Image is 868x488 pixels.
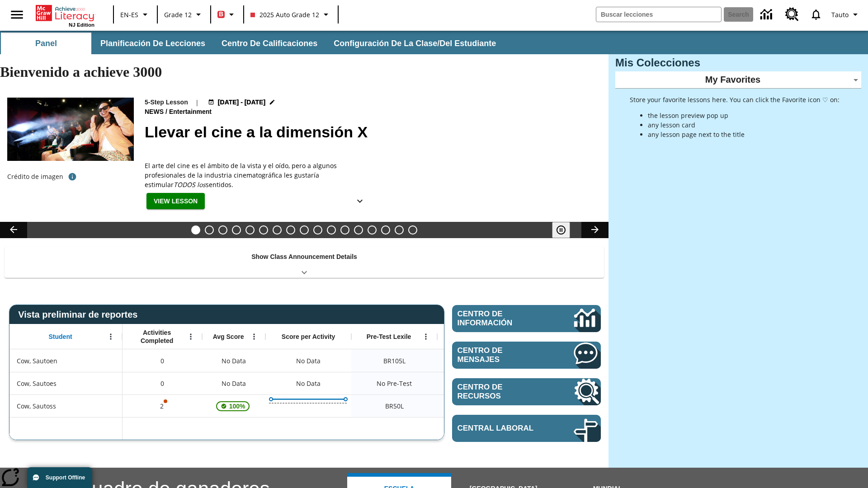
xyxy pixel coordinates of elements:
[452,378,601,405] a: Centro de recursos, Se abrirá en una pestaña nueva.
[326,33,503,54] button: Configuración de la clase/del estudiante
[213,333,244,341] span: Avg Score
[286,225,295,235] button: Slide 8 Attack of the Terrifying Tomatoes
[146,193,205,210] button: View Lesson
[259,225,268,235] button: Slide 6 The Last Homesteaders
[226,398,249,414] span: 100%
[437,349,523,372] div: Beginning reader 105 Lexile, ER, Según la medida de lectura Lexile, el estudiante es un Lector Em...
[202,349,265,372] div: No Data, Cow, Sautoen
[127,328,187,345] span: Activities Completed
[36,3,94,28] div: Portada
[160,356,164,366] span: 0
[419,330,433,343] button: Abrir menú
[327,225,336,235] button: Slide 11 Mixed Practice: Citing Evidence
[458,310,543,328] span: Centro de información
[630,95,840,104] p: Store your favorite lessons here. You can click the Favorite icon ♡ on:
[18,310,142,320] span: Vista preliminar de reportes
[159,401,165,411] p: 2
[245,225,255,235] button: Slide 5 ¡Fuera! ¡Es privado!
[5,247,604,278] div: Show Class Announcement Details
[7,172,63,181] p: Crédito de imagen
[205,225,214,235] button: Slide 2 Día del Trabajo
[104,330,118,343] button: Abrir menú
[385,401,404,411] span: Beginning reader 50 Lexile, Cow, Sautoss
[123,372,202,394] div: 0, Cow, Sautoes
[69,22,94,28] span: NJ Edition
[4,1,30,28] button: Abrir el menú lateral
[581,222,609,238] button: Carrusel de lecciones, seguir
[202,394,265,417] div: , 100%, La puntuación media de 100% correspondiente al primer intento de este estudiante de respo...
[49,333,72,341] span: Student
[615,71,861,89] div: My Favorites
[648,130,840,139] li: any lesson page next to the title
[117,6,154,23] button: Language: EN-ES, Selecciona un idioma
[145,161,371,189] p: El arte del cine es el ámbito de la vista y el oído, pero a algunos profesionales de la industria...
[452,415,601,442] a: Central laboral
[206,98,278,107] button: Aug 18 - Aug 24 Elegir fechas
[247,6,335,23] button: Class: 2025 Auto Grade 12, Selecciona una clase
[458,346,547,364] span: Centro de mensajes
[169,107,213,117] span: Entertainment
[145,121,598,144] h2: Llevar el cine a la dimensión X
[458,383,547,401] span: Centro de recursos
[36,4,94,22] a: Portada
[648,120,840,130] li: any lesson card
[282,333,335,341] span: Score per Activity
[145,107,165,117] span: News
[214,6,241,23] button: Boost El color de la clase es rojo. Cambiar el color de la clase.
[160,6,208,23] button: Grado: Grade 12, Elige un grado
[395,225,404,235] button: Slide 16 Point of View
[408,225,417,235] button: Slide 17 El equilibrio de la Constitución
[780,2,804,27] a: Centro de recursos, Se abrirá en una pestaña nueva.
[354,225,363,235] button: Slide 13 Career Lesson
[367,333,411,341] span: Pre-Test Lexile
[164,10,192,19] span: Grade 12
[313,225,322,235] button: Slide 10 The Invasion of the Free CD
[381,225,390,235] button: Slide 15 ¡Hurra por el Día de la Constitución!
[368,225,377,235] button: Slide 14 Between Two Worlds
[17,401,56,411] span: Cow, Sautoss
[63,169,81,185] button: Crédito de foto: The Asahi Shimbun vía Getty Images
[232,225,241,235] button: Slide 4 ¿Los autos del futuro?
[648,111,840,120] li: the lesson preview pop up
[217,352,250,370] span: No Data
[552,222,579,238] div: Pausar
[377,379,412,388] span: No Pre-Test, Cow, Sautoes
[120,10,138,19] span: EN-ES
[7,98,134,161] img: El panel situado frente a los asientos rocía con agua nebulizada al feliz público en un cine equi...
[17,379,57,388] span: Cow, Sautoes
[184,330,198,343] button: Abrir menú
[123,394,202,417] div: 2, Es posible que sea inválido el puntaje de una o más actividades., Cow, Sautoss
[452,305,601,332] a: Centro de información
[292,375,325,393] div: No Data, Cow, Sautoes
[292,352,325,370] div: No Data, Cow, Sautoen
[217,374,250,393] span: No Data
[93,33,212,54] button: Planificación de lecciones
[123,349,202,372] div: 0, Cow, Sautoen
[145,98,188,107] p: 5-Step Lesson
[251,252,357,262] p: Show Class Announcement Details
[458,424,547,433] span: Central laboral
[202,372,265,394] div: No Data, Cow, Sautoes
[755,2,780,27] a: Centro de información
[165,108,167,115] span: /
[615,56,861,69] h3: Mis Colecciones
[174,180,206,189] em: TODOS los
[247,330,261,343] button: Abrir menú
[273,225,282,235] button: Slide 7 Solar Power to the People
[351,193,369,210] button: Ver más
[452,342,601,369] a: Centro de mensajes
[191,225,200,235] button: Slide 1 Llevar el cine a la dimensión X
[1,33,91,54] button: Panel
[214,33,325,54] button: Centro de calificaciones
[27,467,92,488] button: Support Offline
[219,9,223,20] span: B
[160,379,164,388] span: 0
[250,10,319,19] span: 2025 Auto Grade 12
[552,222,570,238] button: Pausar
[340,225,349,235] button: Slide 12 Pre-release lesson
[437,394,523,417] div: Beginning reader 50 Lexile, ER, Según la medida de lectura Lexile, el estudiante es un Lector Eme...
[218,98,265,107] span: [DATE] - [DATE]
[437,372,523,394] div: No Data, Cow, Sautoes
[596,7,721,22] input: search field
